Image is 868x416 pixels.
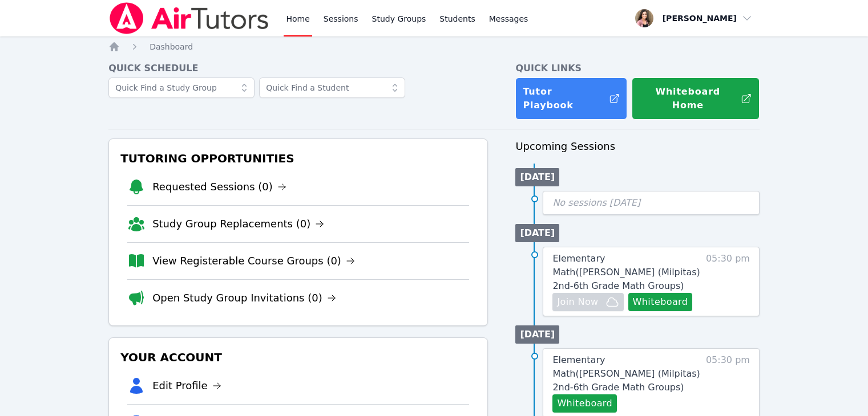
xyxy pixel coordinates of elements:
[489,13,528,25] span: Messages
[515,224,559,242] li: [DATE]
[152,179,286,195] a: Requested Sessions (0)
[706,353,750,413] span: 05:30 pm
[552,197,640,208] span: No sessions [DATE]
[118,148,478,169] h3: Tutoring Opportunities
[552,394,617,413] button: Whiteboard
[150,42,193,51] span: Dashboard
[552,353,700,394] a: Elementary Math([PERSON_NAME] (Milpitas) 2nd-6th Grade Math Groups)
[557,295,598,309] span: Join Now
[152,253,355,269] a: View Registerable Course Groups (0)
[706,252,750,311] span: 05:30 pm
[515,78,627,120] a: Tutor Playbook
[108,2,270,34] img: Air Tutors
[632,78,760,120] button: Whiteboard Home
[108,41,760,52] nav: Breadcrumb
[259,78,405,98] input: Quick Find a Student
[628,293,693,311] button: Whiteboard
[118,347,478,368] h3: Your Account
[552,252,700,293] a: Elementary Math([PERSON_NAME] (Milpitas) 2nd-6th Grade Math Groups)
[152,216,324,232] a: Study Group Replacements (0)
[552,354,700,393] span: Elementary Math ( [PERSON_NAME] (Milpitas) 2nd-6th Grade Math Groups )
[515,62,760,75] h4: Quick Links
[108,78,255,98] input: Quick Find a Study Group
[108,62,488,75] h4: Quick Schedule
[552,293,623,311] button: Join Now
[515,325,559,344] li: [DATE]
[152,378,221,394] a: Edit Profile
[552,253,700,291] span: Elementary Math ( [PERSON_NAME] (Milpitas) 2nd-6th Grade Math Groups )
[515,138,760,154] h3: Upcoming Sessions
[515,168,559,186] li: [DATE]
[152,290,336,306] a: Open Study Group Invitations (0)
[150,41,193,52] a: Dashboard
